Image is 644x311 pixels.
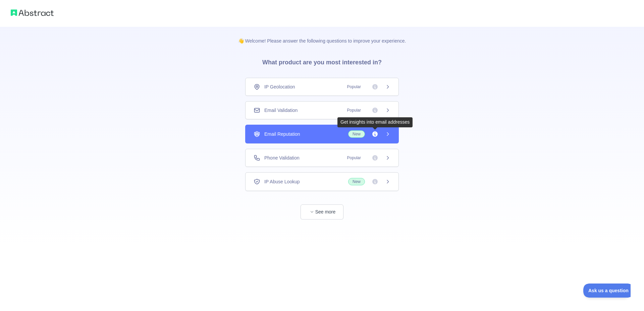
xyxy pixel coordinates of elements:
span: Popular [343,83,365,90]
div: Get insights into email addresses [340,119,410,126]
iframe: Toggle Customer Support [583,284,631,298]
span: Phone Validation [264,154,300,161]
h3: What product are you most interested in? [252,44,392,78]
span: IP Geolocation [264,83,295,90]
span: IP Abuse Lookup [264,178,300,185]
span: New [348,178,365,185]
span: New [348,130,365,138]
p: 👋 Welcome! Please answer the following questions to improve your experience. [227,27,417,44]
img: Abstract logo [11,8,54,17]
button: See more [301,204,343,220]
span: Email Reputation [264,131,300,137]
span: Email Validation [264,107,298,114]
span: Popular [343,154,365,161]
span: Popular [343,107,365,114]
